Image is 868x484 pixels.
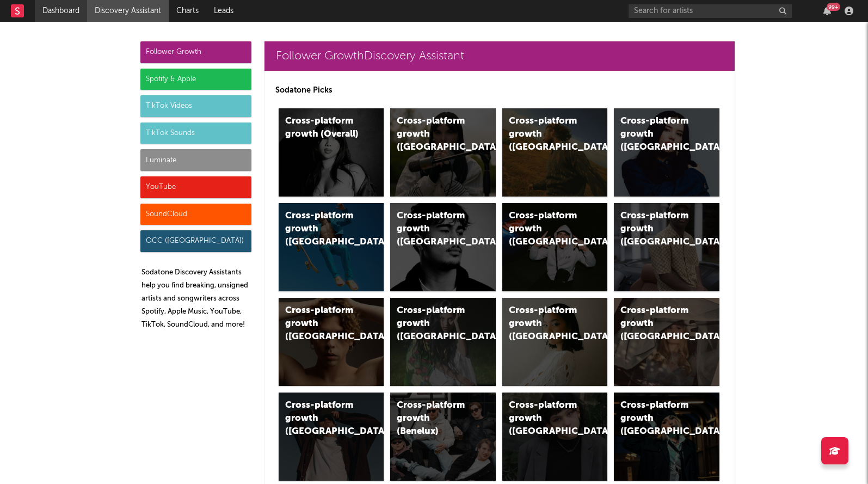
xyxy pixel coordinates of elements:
div: OCC ([GEOGRAPHIC_DATA]) [140,230,251,252]
a: Cross-platform growth ([GEOGRAPHIC_DATA]) [614,203,719,291]
div: Cross-platform growth ([GEOGRAPHIC_DATA]) [397,304,471,344]
div: Cross-platform growth ([GEOGRAPHIC_DATA]) [620,399,694,438]
div: TikTok Sounds [140,122,251,144]
a: Cross-platform growth ([GEOGRAPHIC_DATA]) [502,108,608,197]
a: Cross-platform growth (Overall) [279,108,384,197]
div: Cross-platform growth ([GEOGRAPHIC_DATA]) [620,115,694,154]
a: Follower GrowthDiscovery Assistant [264,41,735,71]
a: Cross-platform growth ([GEOGRAPHIC_DATA]) [390,203,496,291]
div: Spotify & Apple [140,69,251,90]
a: Cross-platform growth ([GEOGRAPHIC_DATA]) [279,298,384,386]
a: Cross-platform growth ([GEOGRAPHIC_DATA]) [614,393,719,481]
a: Cross-platform growth ([GEOGRAPHIC_DATA]) [279,203,384,291]
a: Cross-platform growth ([GEOGRAPHIC_DATA]) [502,393,608,481]
a: Cross-platform growth ([GEOGRAPHIC_DATA]) [390,108,496,197]
div: Cross-platform growth ([GEOGRAPHIC_DATA]) [397,210,471,249]
div: Cross-platform growth (Benelux) [397,399,471,438]
a: Cross-platform growth ([GEOGRAPHIC_DATA]) [502,298,608,386]
a: Cross-platform growth ([GEOGRAPHIC_DATA]) [390,298,496,386]
a: Cross-platform growth ([GEOGRAPHIC_DATA]) [279,393,384,481]
div: Cross-platform growth ([GEOGRAPHIC_DATA]) [285,304,359,344]
div: Cross-platform growth (Overall) [285,115,359,141]
a: Cross-platform growth ([GEOGRAPHIC_DATA]) [614,108,719,197]
div: Follower Growth [140,41,251,63]
div: Cross-platform growth ([GEOGRAPHIC_DATA]) [509,304,583,344]
div: SoundCloud [140,204,251,225]
a: Cross-platform growth ([GEOGRAPHIC_DATA]) [614,298,719,386]
div: Cross-platform growth ([GEOGRAPHIC_DATA]) [620,304,694,344]
input: Search for artists [629,4,792,18]
a: Cross-platform growth (Benelux) [390,393,496,481]
div: 99 + [827,3,840,11]
div: Luminate [140,149,251,171]
p: Sodatone Discovery Assistants help you find breaking, unsigned artists and songwriters across Spo... [141,266,251,332]
button: 99+ [823,7,831,15]
div: Cross-platform growth ([GEOGRAPHIC_DATA]) [620,210,694,249]
div: Cross-platform growth ([GEOGRAPHIC_DATA]) [397,115,471,154]
div: Cross-platform growth ([GEOGRAPHIC_DATA]) [509,115,583,154]
div: Cross-platform growth ([GEOGRAPHIC_DATA]) [509,399,583,438]
div: Cross-platform growth ([GEOGRAPHIC_DATA]) [285,210,359,249]
div: YouTube [140,176,251,198]
p: Sodatone Picks [275,84,724,97]
div: TikTok Videos [140,95,251,117]
a: Cross-platform growth ([GEOGRAPHIC_DATA]/GSA) [502,203,608,291]
div: Cross-platform growth ([GEOGRAPHIC_DATA]/GSA) [509,210,583,249]
div: Cross-platform growth ([GEOGRAPHIC_DATA]) [285,399,359,438]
